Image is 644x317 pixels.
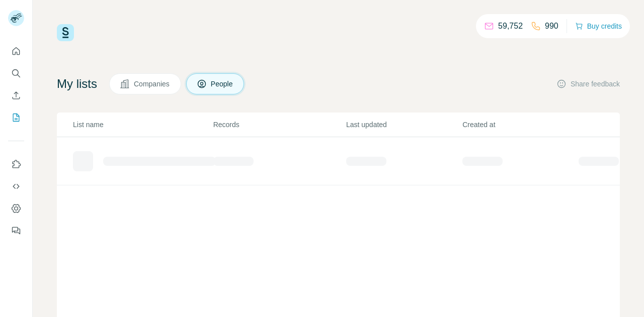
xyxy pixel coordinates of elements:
p: Created at [462,120,578,130]
h4: My lists [57,76,97,92]
p: 59,752 [498,20,523,32]
img: Surfe Logo [57,24,74,41]
p: 990 [545,20,558,32]
p: Records [213,120,345,130]
p: List name [73,120,212,130]
button: Use Surfe on LinkedIn [8,155,24,173]
p: Last updated [346,120,461,130]
button: Feedback [8,222,24,240]
button: Enrich CSV [8,86,24,104]
button: Quick start [8,42,24,60]
span: Companies [134,79,171,89]
button: Dashboard [8,199,24,218]
button: Use Surfe API [8,177,24,195]
button: Search [8,64,24,82]
button: My lists [8,109,24,127]
span: People [211,79,234,89]
button: Buy credits [575,19,622,33]
button: Share feedback [556,79,620,89]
